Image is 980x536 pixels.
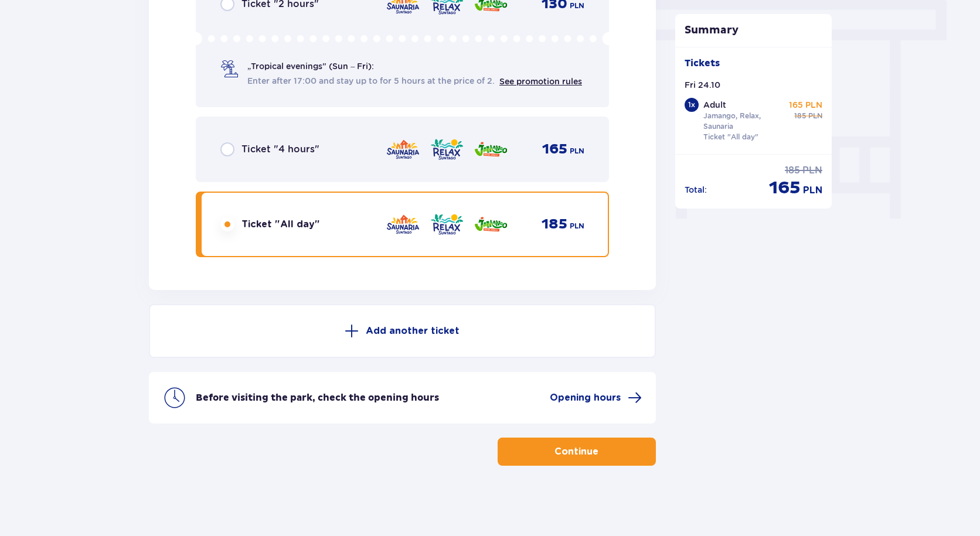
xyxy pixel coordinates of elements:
[703,111,784,132] p: Jamango, Relax, Saunaria
[685,79,720,91] p: Fri 24.10
[430,137,464,162] img: Relax
[366,325,460,337] p: Add another ticket
[542,141,567,158] span: 165
[386,137,420,162] img: Saunaria
[149,304,656,358] button: Add another ticket
[247,75,495,87] span: Enter after 17:00 and stay up to for 5 hours at the price of 2.
[386,212,420,237] img: Saunaria
[570,146,584,156] span: PLN
[542,216,567,233] span: 185
[785,164,800,177] span: 185
[685,184,707,196] p: Total :
[769,177,801,199] span: 165
[808,111,822,121] span: PLN
[474,137,508,162] img: Jamango
[550,391,621,404] span: Opening hours
[685,98,699,112] div: 1 x
[550,391,642,405] a: Opening hours
[789,99,822,111] p: 165 PLN
[474,212,508,237] img: Jamango
[685,57,720,70] p: Tickets
[570,221,584,231] span: PLN
[794,111,806,121] span: 185
[703,132,758,142] p: Ticket "All day"
[241,143,319,156] span: Ticket "4 hours"
[554,445,598,458] p: Continue
[430,212,464,237] img: Relax
[803,184,822,197] span: PLN
[703,99,726,111] p: Adult
[247,60,374,72] span: „Tropical evenings" (Sun – Fri):
[196,391,439,404] p: Before visiting the park, check the opening hours
[570,1,584,11] span: PLN
[498,438,656,466] button: Continue
[802,164,822,177] span: PLN
[499,77,582,86] a: See promotion rules
[241,218,320,231] span: Ticket "All day"
[675,23,832,37] p: Summary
